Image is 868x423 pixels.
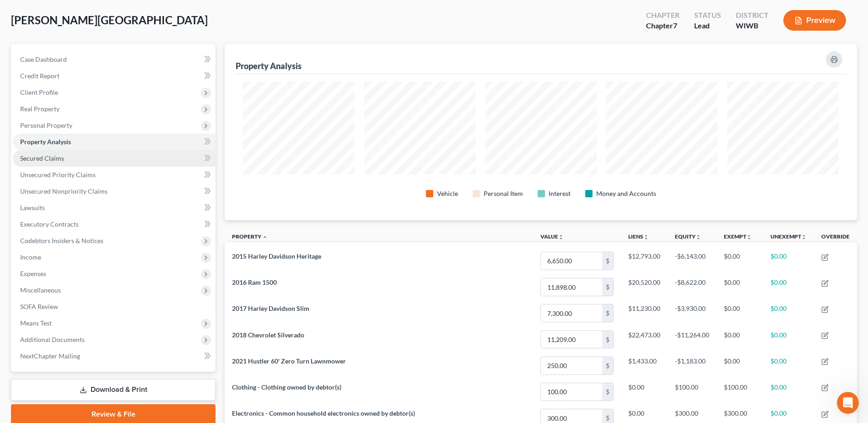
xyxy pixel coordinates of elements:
[44,5,77,11] h1: Operator
[11,13,208,27] span: [PERSON_NAME][GEOGRAPHIC_DATA]
[668,300,717,326] td: -$3,930.00
[58,300,65,307] button: Start recording
[232,252,321,260] span: 2015 Harley Davidson Heritage
[541,357,602,374] input: 0.00
[13,348,216,364] a: NextChapter Mailing
[13,150,216,167] a: Secured Claims
[143,4,161,21] button: Home
[837,392,859,414] iframe: Intercom live chat
[13,134,216,150] a: Property Analysis
[602,357,613,374] div: $
[20,319,52,327] span: Means Test
[646,21,679,31] div: Chapter
[20,237,103,244] span: Codebtors Insiders & Notices
[29,300,36,307] button: Gif picker
[783,10,846,31] button: Preview
[20,303,58,310] span: SOFA Review
[801,234,807,240] i: unfold_more
[232,331,304,339] span: 2018 Chevrolet Silverado
[646,10,679,21] div: Chapter
[621,352,668,379] td: $1,433.00
[673,21,677,30] span: 7
[541,252,602,270] input: 0.00
[13,51,216,68] a: Case Dashboard
[814,228,857,248] th: Override
[668,274,717,300] td: -$8,622.00
[20,253,41,261] span: Income
[437,189,458,198] div: Vehicle
[724,233,752,240] a: Exemptunfold_more
[232,383,341,391] span: Clothing - Clothing owned by debtor(s)
[7,278,176,332] div: Emma says…
[643,234,649,240] i: unfold_more
[236,60,302,71] div: Property Analysis
[602,304,613,322] div: $
[717,379,763,405] td: $100.00
[232,278,277,286] span: 2016 Ram 1500
[7,278,150,316] div: I got the case number added for you for [PERSON_NAME]'s case and the status is filed
[20,336,85,343] span: Additional Documents
[541,304,602,322] input: 0.00
[763,300,814,326] td: $0.00
[44,11,114,21] p: The team can also help
[558,234,564,240] i: unfold_more
[157,296,172,311] button: Send a message…
[232,409,415,417] span: Electronics - Common household electronics owned by debtor(s)
[736,10,769,21] div: District
[33,233,176,271] div: Would you be able to put her case number in and count it as a filing for the month on the dashboard?
[763,352,814,379] td: $0.00
[675,233,701,240] a: Equityunfold_more
[628,233,649,240] a: Liensunfold_more
[668,326,717,352] td: -$11,264.00
[621,300,668,326] td: $11,230.00
[20,204,45,211] span: Lawsuits
[694,21,721,31] div: Lead
[717,300,763,326] td: $0.00
[20,286,61,294] span: Miscellaneous
[15,172,143,207] div: Thanks [PERSON_NAME], while there were some error messages flagged, it looks like the court is re...
[232,357,346,365] span: 2021 Hustler 60' Zero Turn Lawnmower
[668,352,717,379] td: -$1,183.00
[7,233,176,278] div: Lauren says…
[602,252,613,270] div: $
[20,88,58,96] span: Client Profile
[20,187,108,195] span: Unsecured Nonpriority Claims
[20,121,72,129] span: Personal Property
[13,200,216,216] a: Lawsuits
[541,278,602,296] input: 0.00
[161,4,177,20] div: Close
[14,300,22,307] button: Emoji picker
[20,171,96,179] span: Unsecured Priority Claims
[602,278,613,296] div: $
[20,352,80,360] span: NextChapter Mailing
[541,383,602,401] input: 0.00
[736,21,769,31] div: WIWB
[717,352,763,379] td: $0.00
[621,379,668,405] td: $0.00
[7,221,176,233] div: [DATE]
[602,383,613,401] div: $
[8,281,175,296] textarea: Message…
[602,331,613,348] div: $
[668,379,717,405] td: $100.00
[13,68,216,84] a: Credit Report
[541,331,602,348] input: 0.00
[13,167,216,183] a: Unsecured Priority Claims
[621,248,668,274] td: $12,793.00
[15,25,143,79] div: If your filing is successful, you will just need file the Voluntary Petition after the initial fi...
[7,166,150,213] div: Thanks [PERSON_NAME], while there were some error messages flagged, it looks like the court is re...
[20,138,71,146] span: Property Analysis
[40,136,168,153] div: It looks like the petition was filed though
[746,234,752,240] i: unfold_more
[20,220,79,228] span: Executory Contracts
[13,216,216,233] a: Executory Contracts
[33,91,176,159] div: It looks like the petition was filed though
[13,183,216,200] a: Unsecured Nonpriority Claims
[20,270,46,277] span: Expenses
[232,304,309,312] span: 2017 Harley Davidson Slim
[717,248,763,274] td: $0.00
[717,274,763,300] td: $0.00
[7,91,176,166] div: Lauren says…
[262,234,268,240] i: expand_less
[549,189,571,198] div: Interest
